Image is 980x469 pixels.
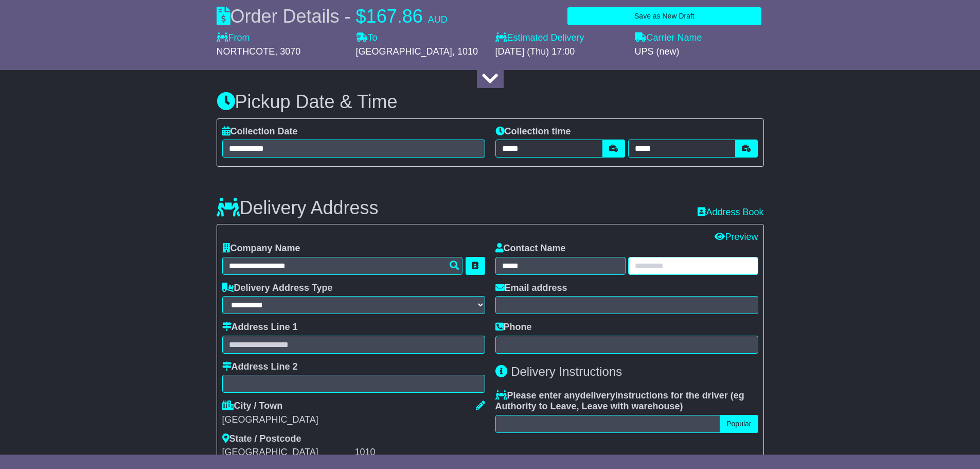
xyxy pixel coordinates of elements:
label: Contact Name [495,243,566,254]
label: Address Line 2 [222,361,298,373]
label: Please enter any instructions for the driver ( ) [495,390,758,412]
span: NORTHCOTE [217,46,275,57]
label: Estimated Delivery [495,32,625,44]
span: delivery [580,390,615,401]
span: [GEOGRAPHIC_DATA] [356,46,452,57]
span: Delivery Instructions [511,364,622,378]
a: Preview [715,232,758,242]
h3: Pickup Date & Time [217,92,764,112]
span: $ [356,6,366,27]
span: eg Authority to Leave, Leave with warehouse [495,390,744,412]
label: Phone [495,322,532,333]
div: 1010 [355,447,485,458]
h3: Delivery Address [217,198,379,218]
label: Carrier Name [635,32,702,44]
span: 167.86 [366,6,423,27]
label: Collection Date [222,126,298,137]
label: Email address [495,283,567,294]
span: AUD [428,14,448,25]
div: [GEOGRAPHIC_DATA] [222,447,352,458]
div: [DATE] (Thu) 17:00 [495,46,625,58]
button: Save as New Draft [567,7,761,25]
label: City / Town [222,401,283,412]
span: , 3070 [275,46,300,57]
a: Address Book [698,207,763,217]
label: State / Postcode [222,433,301,445]
div: Order Details - [217,5,448,27]
label: Delivery Address Type [222,283,333,294]
div: [GEOGRAPHIC_DATA] [222,414,485,426]
div: UPS (new) [635,46,764,58]
label: To [356,32,378,44]
label: From [217,32,250,44]
label: Company Name [222,243,300,254]
span: , 1010 [452,46,478,57]
label: Address Line 1 [222,322,298,333]
label: Collection time [495,126,571,137]
button: Popular [720,415,758,433]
